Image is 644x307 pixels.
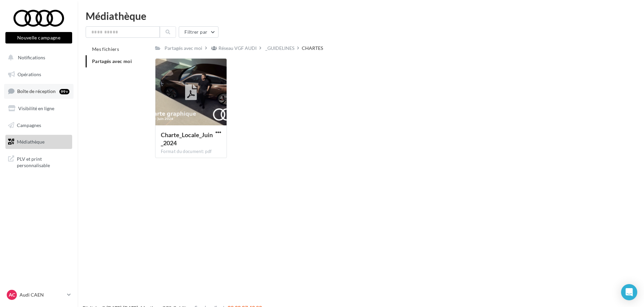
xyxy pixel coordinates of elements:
a: PLV et print personnalisable [4,152,74,172]
p: Audi CAEN [20,291,64,298]
div: CHARTES [302,45,323,52]
span: Mes fichiers [92,46,119,52]
div: 99+ [59,89,69,94]
a: Campagnes [4,118,74,132]
a: Visibilité en ligne [4,101,74,116]
span: Boîte de réception [17,88,56,94]
span: Visibilité en ligne [18,105,54,111]
span: Opérations [18,71,41,77]
span: Charte_Locale_Juin_2024 [161,131,213,147]
a: Boîte de réception99+ [4,84,74,98]
div: Réseau VGF AUDI [218,45,257,52]
span: Médiathèque [17,139,45,145]
div: Médiathèque [86,11,636,21]
div: Format du document: pdf [161,149,221,155]
button: Filtrer par [179,26,218,38]
a: Médiathèque [4,135,74,149]
span: Campagnes [17,122,41,128]
div: _GUIDELINES [265,45,294,52]
div: Partagés avec moi [165,45,202,52]
span: PLV et print personnalisable [17,154,69,169]
span: Notifications [18,55,45,60]
a: Opérations [4,67,74,82]
a: AC Audi CAEN [5,288,72,301]
span: Partagés avec moi [92,58,132,64]
button: Notifications [4,51,71,65]
div: Open Intercom Messenger [621,284,637,300]
button: Nouvelle campagne [5,32,72,43]
span: AC [9,291,15,298]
